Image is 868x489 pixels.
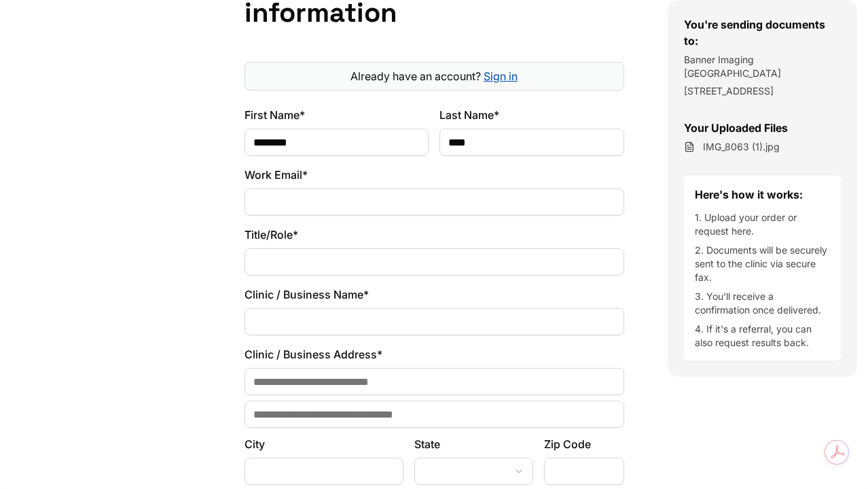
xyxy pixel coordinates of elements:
li: 4. If it's a referral, you can also request results back. [695,322,831,350]
label: First Name* [245,107,429,123]
h3: Your Uploaded Files [684,120,842,136]
a: Sign in [484,69,518,83]
span: IMG_8063 (1).jpg [703,140,780,154]
label: Work Email* [245,167,624,183]
label: State [414,436,534,452]
p: Banner Imaging [GEOGRAPHIC_DATA] [684,53,842,80]
h4: Here's how it works: [695,186,831,203]
p: [STREET_ADDRESS] [684,84,842,98]
label: Clinic / Business Address* [245,346,624,362]
label: Clinic / Business Name* [245,286,624,303]
li: 2. Documents will be securely sent to the clinic via secure fax. [695,243,831,284]
label: City [245,436,403,452]
li: 1. Upload your order or request here. [695,211,831,238]
li: 3. You'll receive a confirmation once delivered. [695,290,831,317]
label: Last Name* [439,107,624,123]
label: Title/Role* [245,226,624,243]
p: Already have an account? [251,68,618,84]
label: Zip Code [544,436,623,452]
h3: You're sending documents to: [684,16,842,49]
